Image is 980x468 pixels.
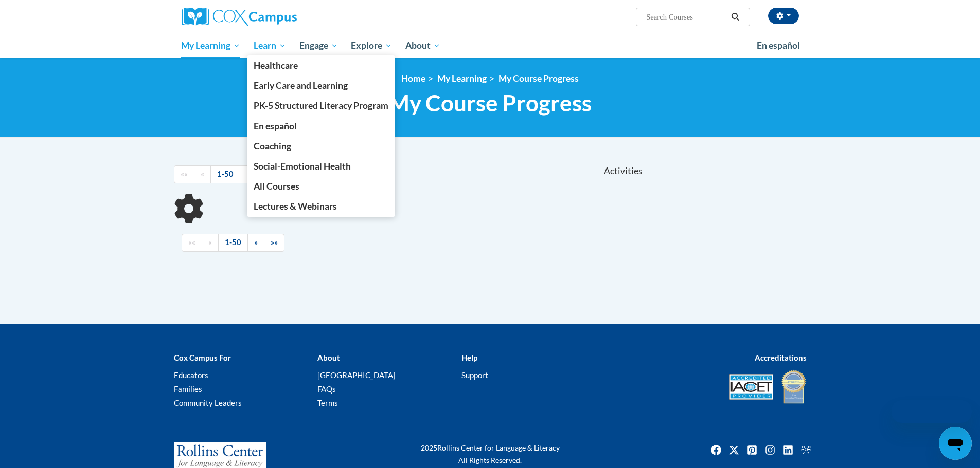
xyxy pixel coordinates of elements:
[708,442,724,458] a: Facebook
[421,443,437,452] span: 2025
[247,156,395,176] a: Social-Emotional Health
[246,170,250,178] span: »
[604,165,643,177] span: Activities
[708,442,724,458] img: Facebook icon
[498,73,579,84] a: My Course Progress
[247,196,395,216] a: Lectures & Webinars
[317,398,338,407] a: Terms
[254,238,258,247] span: »
[757,40,800,51] span: En español
[194,165,211,183] a: Previous
[401,73,425,84] a: Home
[254,60,298,71] span: Healthcare
[461,353,477,362] b: Help
[729,374,773,400] img: Accredited IACET® Provider
[182,8,297,26] img: Cox Campus
[317,370,396,380] a: [GEOGRAPHIC_DATA]
[254,80,348,91] span: Early Care and Learning
[399,34,447,58] a: About
[437,73,487,84] a: My Learning
[317,353,340,362] b: About
[254,161,351,172] span: Social-Emotional Health
[247,76,395,96] a: Early Care and Learning
[726,442,742,458] a: Twitter
[762,442,778,458] img: Instagram icon
[798,442,814,458] img: Facebook group icon
[174,398,242,407] a: Community Leaders
[218,234,248,252] a: 1-50
[254,181,299,192] span: All Courses
[247,96,395,116] a: PK-5 Structured Literacy Program
[181,40,240,52] span: My Learning
[892,400,972,423] iframe: Message from company
[174,384,202,394] a: Families
[727,11,743,23] button: Search
[768,8,799,24] button: Account Settings
[247,116,395,136] a: En español
[755,353,807,362] b: Accreditations
[726,442,742,458] img: Twitter icon
[344,34,399,58] a: Explore
[351,40,392,52] span: Explore
[247,136,395,156] a: Coaching
[247,176,395,196] a: All Courses
[750,35,807,57] a: En español
[174,353,231,362] b: Cox Campus For
[798,442,814,458] a: Facebook Group
[166,34,814,58] div: Main menu
[388,89,592,117] span: My Course Progress
[780,442,796,458] a: Linkedin
[271,238,278,247] span: »»
[299,40,338,52] span: Engage
[405,40,440,52] span: About
[264,234,284,252] a: End
[174,165,194,183] a: Begining
[254,100,388,111] span: PK-5 Structured Literacy Program
[175,34,247,58] a: My Learning
[202,234,219,252] a: Previous
[201,170,204,178] span: «
[174,370,208,380] a: Educators
[780,442,796,458] img: LinkedIn icon
[293,34,345,58] a: Engage
[247,234,264,252] a: Next
[254,40,286,52] span: Learn
[254,141,291,152] span: Coaching
[210,165,240,183] a: 1-50
[645,11,727,23] input: Search Courses
[781,369,807,405] img: IDA® Accredited
[744,442,760,458] a: Pinterest
[317,384,336,394] a: FAQs
[382,442,598,466] div: Rollins Center for Language & Literacy All Rights Reserved.
[461,370,488,380] a: Support
[744,442,760,458] img: Pinterest icon
[181,170,188,178] span: ««
[182,8,377,26] a: Cox Campus
[208,238,212,247] span: «
[247,34,293,58] a: Learn
[247,55,395,76] a: Healthcare
[182,234,202,252] a: Begining
[254,201,337,212] span: Lectures & Webinars
[939,427,972,460] iframe: Button to launch messaging window
[240,165,257,183] a: Next
[254,121,297,132] span: En español
[188,238,195,247] span: ««
[762,442,778,458] a: Instagram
